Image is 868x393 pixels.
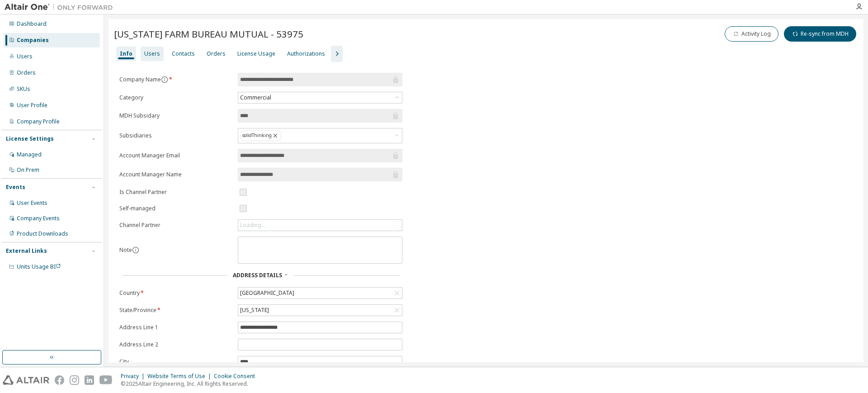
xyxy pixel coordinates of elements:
[119,76,232,83] label: Company Name
[119,307,232,314] label: State/Province
[17,263,61,270] span: Units Usage BI
[6,247,47,255] div: External Links
[85,375,94,385] img: linkedin.svg
[119,171,232,178] label: Account Manager Name
[207,50,226,57] div: Orders
[239,93,273,103] div: Commercial
[233,271,282,279] span: Address Details
[287,50,325,57] div: Authorizations
[239,305,270,315] div: [US_STATE]
[17,102,47,109] div: User Profile
[238,305,402,316] div: [US_STATE]
[17,53,33,60] div: Users
[6,184,25,191] div: Events
[17,118,60,125] div: Company Profile
[725,26,778,42] button: Activity Log
[119,189,232,196] label: Is Channel Partner
[119,205,232,212] label: Self-managed
[119,246,132,254] label: Note
[17,37,49,44] div: Companies
[119,112,232,119] label: MDH Subsidary
[238,220,402,231] div: Loading...
[147,373,214,380] div: Website Terms of Use
[784,26,856,42] button: Re-sync from MDH
[121,380,260,388] p: © 2025 Altair Engineering, Inc. All Rights Reserved.
[119,222,232,229] label: Channel Partner
[17,166,39,174] div: On Prem
[55,375,64,385] img: facebook.svg
[240,130,281,141] div: solidThinking
[119,94,232,101] label: Category
[17,151,42,158] div: Managed
[114,28,303,40] span: [US_STATE] FARM BUREAU MUTUAL - 53975
[17,85,30,93] div: SKUs
[5,3,118,12] img: Altair One
[119,152,232,159] label: Account Manager Email
[238,128,402,143] div: solidThinking
[132,246,139,254] button: information
[70,375,79,385] img: instagram.svg
[119,132,232,139] label: Subsidiaries
[121,373,147,380] div: Privacy
[119,341,232,348] label: Address Line 2
[119,289,232,297] label: Country
[237,50,275,57] div: License Usage
[214,373,260,380] div: Cookie Consent
[99,375,113,385] img: youtube.svg
[6,135,54,142] div: License Settings
[144,50,160,57] div: Users
[240,222,265,229] div: Loading...
[238,288,402,298] div: [GEOGRAPHIC_DATA]
[120,50,132,57] div: Info
[119,324,232,331] label: Address Line 1
[119,358,232,365] label: City
[238,92,402,103] div: Commercial
[17,199,47,207] div: User Events
[17,69,36,76] div: Orders
[172,50,195,57] div: Contacts
[3,375,49,385] img: altair_logo.svg
[17,215,60,222] div: Company Events
[239,288,296,298] div: [GEOGRAPHIC_DATA]
[161,76,168,83] button: information
[17,20,47,28] div: Dashboard
[17,230,68,237] div: Product Downloads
